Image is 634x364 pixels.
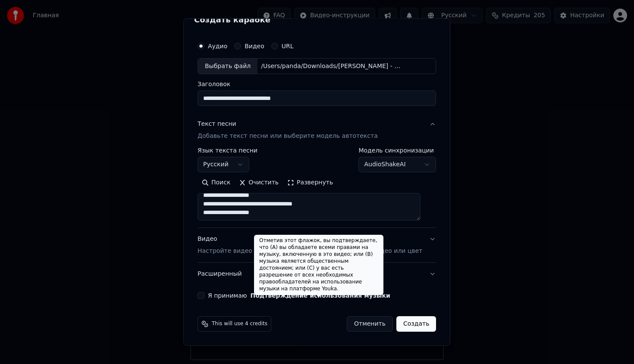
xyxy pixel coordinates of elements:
[283,176,337,190] button: Развернуть
[198,132,378,140] p: Добавьте текст песни или выберите модель автотекста
[396,316,436,332] button: Создать
[257,62,404,70] div: /Users/panda/Downloads/[PERSON_NAME] - [PERSON_NAME].mp3
[282,43,294,49] label: URL
[251,292,390,299] button: Я принимаю
[198,176,235,190] button: Поиск
[198,147,436,227] div: Текст песниДобавьте текст песни или выберите модель автотекста
[194,16,439,23] h2: Создать караоке
[198,58,257,74] div: Выбрать файл
[208,292,390,299] label: Я принимаю
[198,235,422,255] div: Видео
[198,247,422,255] p: Настройте видео караоке: используйте изображение, видео или цвет
[208,43,227,49] label: Аудио
[347,316,393,332] button: Отменить
[359,147,436,153] label: Модель синхронизации
[198,120,236,128] div: Текст песни
[245,43,264,49] label: Видео
[198,113,436,147] button: Текст песниДобавьте текст песни или выберите модель автотекста
[198,228,436,262] button: ВидеоНастройте видео караоке: используйте изображение, видео или цвет
[235,176,283,190] button: Очистить
[212,320,267,327] span: This will use 4 credits
[198,147,257,153] label: Язык текста песни
[254,235,383,295] div: Отметив этот флажок, вы подтверждаете, что (A) вы обладаете всеми правами на музыку, включенную в...
[198,81,436,87] label: Заголовок
[198,263,436,285] button: Расширенный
